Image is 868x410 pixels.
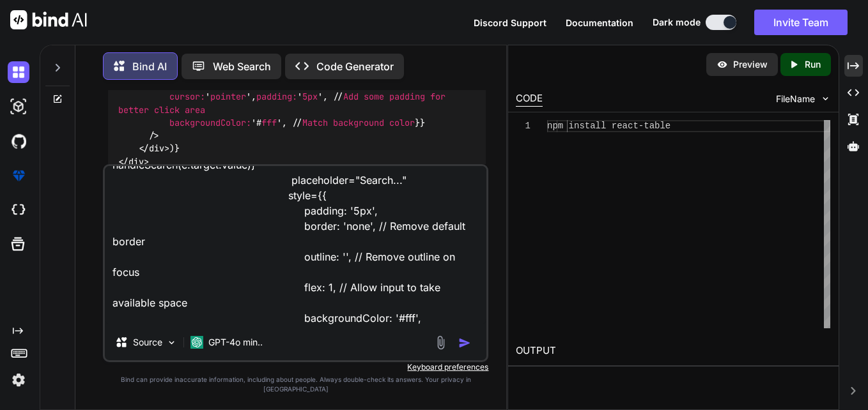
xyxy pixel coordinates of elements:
span: area [185,104,205,116]
span: pointer [210,91,246,102]
h2: OUTPUT [508,336,838,366]
button: Invite Team [754,10,848,35]
p: Keyboard preferences [103,362,488,372]
button: Discord Support [474,16,546,29]
span: color [389,117,415,128]
p: Preview [733,58,768,71]
span: backgroundColor: [169,117,251,128]
p: Bind can provide inaccurate information, including about people. Always double-check its answers.... [103,375,488,394]
img: GPT-4o mini [190,336,203,349]
span: Discord Support [474,17,546,28]
img: icon [458,337,471,349]
span: padding: [256,91,297,102]
span: fff [261,117,277,128]
img: cloudideIcon [8,199,29,221]
img: chevron down [820,93,831,104]
img: preview [717,59,728,70]
div: 1 [516,120,531,132]
span: npm install react-table [547,121,670,131]
img: darkChat [8,61,29,83]
span: < = = ' ', ' ', // '# ', // }} /> [118,52,451,141]
span: padding [389,91,425,102]
p: GPT-4o min.. [208,336,263,349]
span: Dark mode [653,16,701,29]
span: Match [302,117,328,128]
span: FileName [776,93,815,105]
span: cursor: [169,91,205,102]
p: Bind AI [132,59,167,74]
span: click [154,104,180,116]
span: Documentation [566,17,633,28]
img: darkAi-studio [8,96,29,118]
span: better [118,104,149,116]
img: githubDark [8,130,29,152]
img: Pick Models [166,337,177,348]
span: 5px [302,91,318,102]
textarea: <input type="text" value={searchQuery} onChange={(e) => handleSearch(e.target.value)} placeholder... [105,166,486,324]
div: CODE [516,91,543,107]
span: for [430,91,446,102]
span: div [149,143,164,155]
span: background [333,117,384,128]
img: premium [8,165,29,186]
img: attachment [433,335,448,350]
p: Code Generator [316,59,394,74]
img: settings [8,369,29,391]
img: Bind AI [10,10,87,29]
span: some [364,91,384,102]
button: Documentation [566,16,633,29]
p: Source [133,336,162,349]
p: Web Search [213,59,271,74]
span: </ > [139,143,169,155]
p: Run [805,58,821,71]
span: Add [343,91,359,102]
